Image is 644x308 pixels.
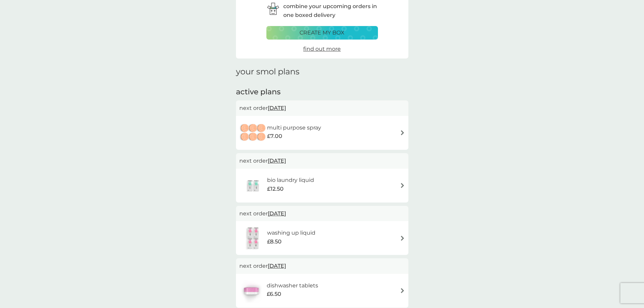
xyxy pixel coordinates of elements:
[303,45,341,53] a: find out more
[239,209,405,218] p: next order
[239,157,405,165] p: next order
[267,229,315,237] h6: washing up liquid
[267,176,314,185] h6: bio laundry liquid
[268,259,286,273] span: [DATE]
[267,290,281,299] span: £6.50
[236,67,408,77] h1: your smol plans
[400,236,405,241] img: arrow right
[303,46,341,52] span: find out more
[400,288,405,293] img: arrow right
[236,87,408,97] h2: active plans
[267,132,282,141] span: £7.00
[283,2,378,19] p: combine your upcoming orders in one boxed delivery
[267,123,321,132] h6: multi purpose spray
[239,121,267,145] img: multi purpose spray
[268,101,286,115] span: [DATE]
[239,279,263,303] img: dishwasher tablets
[267,237,282,246] span: £8.50
[267,281,318,290] h6: dishwasher tablets
[239,174,267,197] img: bio laundry liquid
[268,154,286,167] span: [DATE]
[400,130,405,135] img: arrow right
[268,207,286,220] span: [DATE]
[239,262,405,270] p: next order
[266,26,378,40] button: create my box
[239,226,267,250] img: washing up liquid
[239,104,405,113] p: next order
[267,185,284,193] span: £12.50
[300,28,344,37] p: create my box
[400,183,405,188] img: arrow right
